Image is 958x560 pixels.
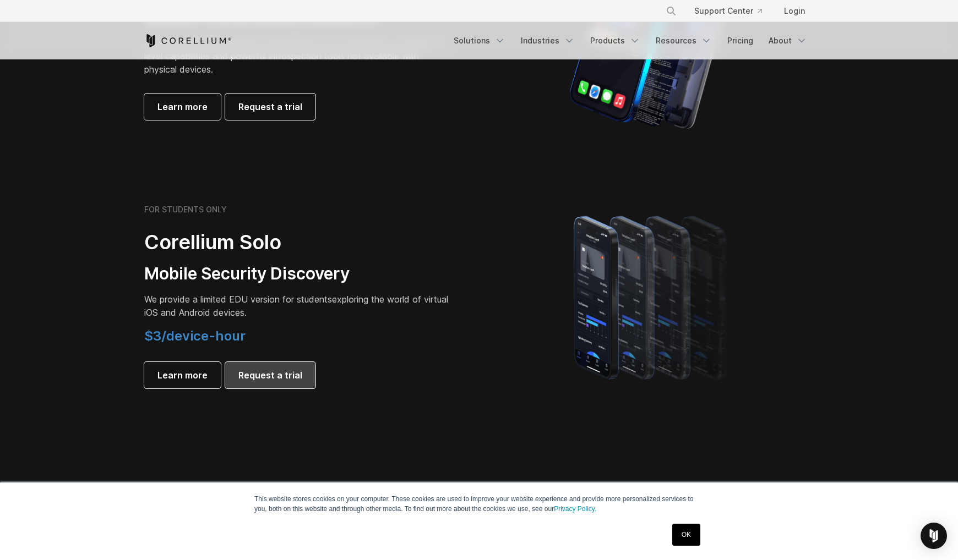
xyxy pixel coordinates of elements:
[254,494,704,514] p: This website stores cookies on your computer. These cookies are used to improve your website expe...
[238,369,302,382] span: Request a trial
[721,31,760,51] a: Pricing
[685,1,771,21] a: Support Center
[447,31,512,51] a: Solutions
[921,523,947,549] div: Open Intercom Messenger
[144,328,246,344] span: $3/device-hour
[672,524,700,546] a: OK
[552,200,753,393] img: A lineup of four iPhone models becoming more gradient and blurred
[652,1,814,21] div: Navigation Menu
[144,293,453,319] p: exploring the world of virtual iOS and Android devices.
[225,94,315,120] a: Request a trial
[554,505,596,513] a: Privacy Policy.
[144,34,232,47] a: Corellium Home
[144,263,453,284] h3: Mobile Security Discovery
[157,369,208,382] span: Learn more
[514,31,581,51] a: Industries
[447,31,814,51] div: Navigation Menu
[144,230,453,255] h2: Corellium Solo
[775,1,814,21] a: Login
[238,100,302,113] span: Request a trial
[144,362,221,388] a: Learn more
[144,205,227,215] h6: FOR STUDENTS ONLY
[584,31,647,51] a: Products
[762,31,814,51] a: About
[225,362,315,388] a: Request a trial
[649,31,718,51] a: Resources
[661,1,681,21] button: Search
[144,294,332,305] span: We provide a limited EDU version for students
[157,100,208,113] span: Learn more
[144,94,221,120] a: Learn more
